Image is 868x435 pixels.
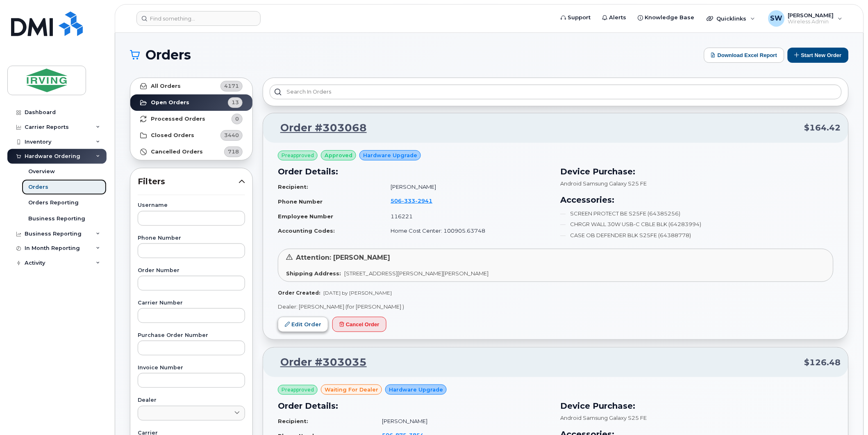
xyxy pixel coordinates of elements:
strong: Accounting Codes: [278,227,335,234]
span: 718 [228,148,239,156]
p: Dealer: [PERSON_NAME] (for [PERSON_NAME] ) [278,303,834,311]
span: Android Samsung Galaxy S25 FE [561,180,647,187]
a: Edit Order [278,317,328,332]
h3: Device Purchase: [561,165,834,178]
strong: Shipping Address: [286,270,341,277]
input: Search in orders [270,85,842,99]
strong: Recipient: [278,183,308,190]
span: Android Samsung Galaxy S25 FE [561,414,647,421]
a: Closed Orders3440 [130,127,252,144]
button: Start New Order [788,48,849,63]
strong: Employee Number [278,213,333,220]
span: Orders [145,49,191,61]
strong: Open Orders [151,99,189,106]
li: SCREEN PROTECT BE S25FE (64385256) [561,210,834,217]
strong: Recipient: [278,418,308,424]
span: Hardware Upgrade [363,151,417,159]
td: [PERSON_NAME] [384,180,551,194]
a: Order #303068 [270,121,367,135]
span: $164.42 [804,122,841,134]
label: Purchase Order Number [138,333,245,338]
span: 3440 [224,131,239,139]
span: [STREET_ADDRESS][PERSON_NAME][PERSON_NAME] [344,270,489,277]
label: Dealer [138,398,245,403]
span: $126.48 [804,357,841,369]
span: approved [325,151,352,159]
label: Phone Number [138,236,245,241]
a: Order #303035 [270,355,367,370]
td: [PERSON_NAME] [375,414,551,428]
span: [DATE] by [PERSON_NAME] [323,290,392,296]
button: Download Excel Report [704,48,784,63]
span: 333 [402,197,416,204]
span: waiting for dealer [325,386,378,394]
li: CHRGR WALL 30W USB-C CBLE BLK (64283994) [561,220,834,228]
span: Preapproved [282,152,314,159]
label: Invoice Number [138,365,245,371]
label: Order Number [138,268,245,273]
span: 13 [232,98,239,106]
label: Carrier Number [138,300,245,306]
span: 2941 [416,197,433,204]
span: Attention: [PERSON_NAME] [296,254,390,261]
span: 0 [235,115,239,123]
strong: Closed Orders [151,132,194,139]
button: Cancel Order [332,317,386,332]
span: Hardware Upgrade [389,386,443,394]
li: CASE OB DEFENDER BLK S25FE (64388778) [561,231,834,239]
a: Cancelled Orders718 [130,144,252,160]
a: Open Orders13 [130,94,252,111]
a: All Orders4171 [130,78,252,94]
a: 5063332941 [391,197,443,204]
span: Filters [138,176,239,188]
strong: Order Created: [278,290,320,296]
h3: Accessories: [561,194,834,206]
td: 116221 [384,209,551,224]
td: Home Cost Center: 100905.63748 [384,224,551,238]
a: Processed Orders0 [130,111,252,127]
strong: Phone Number [278,198,323,205]
strong: Processed Orders [151,116,205,122]
span: 506 [391,197,433,204]
strong: All Orders [151,83,181,89]
h3: Order Details: [278,165,551,178]
strong: Cancelled Orders [151,149,203,155]
h3: Device Purchase: [561,400,834,412]
h3: Order Details: [278,400,551,412]
label: Username [138,203,245,208]
span: 4171 [224,82,239,90]
span: Preapproved [282,386,314,394]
